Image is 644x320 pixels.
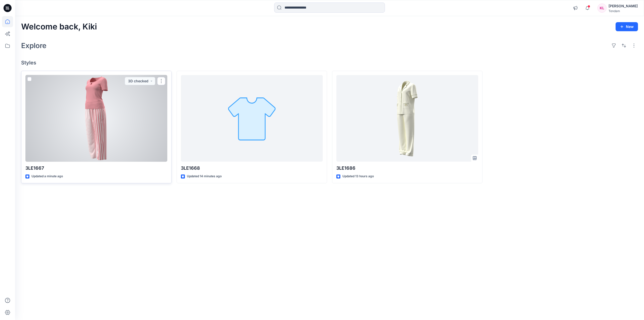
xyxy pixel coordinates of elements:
[336,165,478,172] p: 3LE1686
[21,22,97,31] h2: Welcome back, Kiki
[336,75,478,162] a: 3LE1686
[181,165,323,172] p: 3LE1668
[609,3,638,9] div: [PERSON_NAME]
[181,75,323,162] a: 3LE1668
[187,174,222,179] p: Updated 14 minutes ago
[21,60,638,66] h4: Styles
[25,165,167,172] p: 3LE1667
[31,174,63,179] p: Updated a minute ago
[25,75,167,162] a: 3LE1667
[597,4,607,13] div: KL
[609,9,638,13] div: Tendam
[616,22,638,31] button: New
[342,174,374,179] p: Updated 13 hours ago
[21,42,47,50] h2: Explore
